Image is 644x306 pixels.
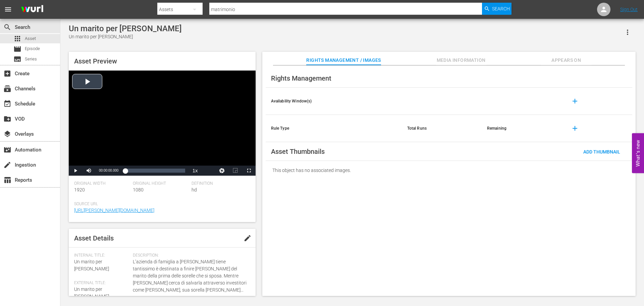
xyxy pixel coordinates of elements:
[3,130,11,138] span: Overlays
[215,166,229,176] button: Jump To Time
[239,230,256,246] button: edit
[74,253,129,258] span: Internal Title:
[13,55,21,63] span: Series
[133,258,247,294] span: L’azienda di famiglia a [PERSON_NAME] tiene tantissimo è destinata a finire [PERSON_NAME] del mar...
[271,147,325,156] span: Asset Thumbnails
[571,124,579,132] span: add
[567,120,583,136] button: add
[25,56,37,62] span: Series
[25,45,40,52] span: Episode
[244,234,252,242] span: edit
[13,35,21,43] span: Asset
[571,97,579,105] span: add
[402,115,482,142] th: Total Runs
[578,149,626,155] span: Add Thumbnail
[125,169,185,173] div: Progress Bar
[4,5,12,13] span: menu
[3,23,11,31] span: Search
[133,187,144,192] span: 1080
[482,3,512,15] button: Search
[271,74,331,82] span: Rights Management
[74,287,109,299] span: Un marito per [PERSON_NAME]
[69,24,182,33] div: Un marito per [PERSON_NAME]
[74,57,117,65] span: Asset Preview
[25,35,36,42] span: Asset
[74,181,129,186] span: Original Width
[3,115,11,123] span: VOD
[192,181,247,186] span: Definition
[306,56,381,64] span: Rights Management / Images
[229,166,242,176] button: Picture-in-Picture
[3,146,11,154] span: Automation
[436,56,486,64] span: Media Information
[242,166,256,176] button: Fullscreen
[133,253,247,258] span: Description:
[3,161,11,169] span: Ingestion
[99,169,118,172] span: 00:00:00.000
[13,45,21,53] span: Episode
[567,93,583,109] button: add
[69,33,182,40] div: Un marito per [PERSON_NAME]
[482,115,561,142] th: Remaining
[82,166,96,176] button: Mute
[192,187,197,192] span: hd
[492,3,510,15] span: Search
[266,88,402,115] th: Availability Window(s)
[632,133,644,173] button: Open Feedback Widget
[74,208,154,213] a: [URL][PERSON_NAME][DOMAIN_NAME]
[16,2,48,17] img: ans4CAIJ8jUAAAAAAAAAAAAAAAAAAAAAAAAgQb4GAAAAAAAAAAAAAAAAAAAAAAAAJMjXAAAAAAAAAAAAAAAAAAAAAAAAgAT5G...
[578,145,626,158] button: Add Thumbnail
[541,56,591,64] span: Appears On
[266,161,632,180] div: This object has no associated images.
[3,176,11,184] span: Reports
[189,166,202,176] button: Playback Rate
[74,187,85,192] span: 1920
[3,70,11,78] span: Create
[74,259,109,271] span: Un marito per [PERSON_NAME]
[69,71,256,176] div: Video Player
[133,181,188,186] span: Original Height
[74,202,247,207] span: Source Url
[74,234,114,242] span: Asset Details
[74,280,129,286] span: External Title:
[620,7,638,12] a: Sign Out
[3,100,11,108] span: Schedule
[3,85,11,93] span: Channels
[266,115,402,142] th: Rule Type
[69,166,82,176] button: Play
